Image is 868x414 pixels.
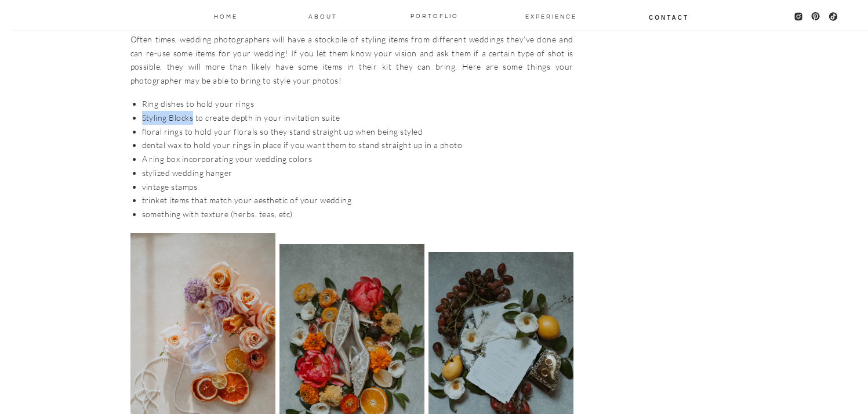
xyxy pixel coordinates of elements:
[142,207,573,221] li: something with texture (herbs, teas, etc)
[406,10,463,20] a: PORTOFLIO
[130,33,573,88] p: Often times, wedding photographers will have a stockpile of styling items from different weddings...
[142,180,573,194] li: vintage stamps
[213,11,239,20] a: Home
[142,97,573,111] li: Ring dishes to hold your rings
[142,125,573,139] li: floral rings to hold your florals so they stand straight up when being styled
[142,111,573,125] li: Styling Blocks to create depth in your invitation suite
[142,193,573,207] li: trinket items that match your aesthetic of your wedding
[525,11,568,20] a: EXPERIENCE
[648,12,690,21] a: Contact
[308,11,338,20] a: About
[142,138,573,152] li: dental wax to hold your rings in place if you want them to stand straight up in a photo
[142,166,573,180] li: stylized wedding hanger
[142,152,573,166] li: A ring box incorporating your wedding colors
